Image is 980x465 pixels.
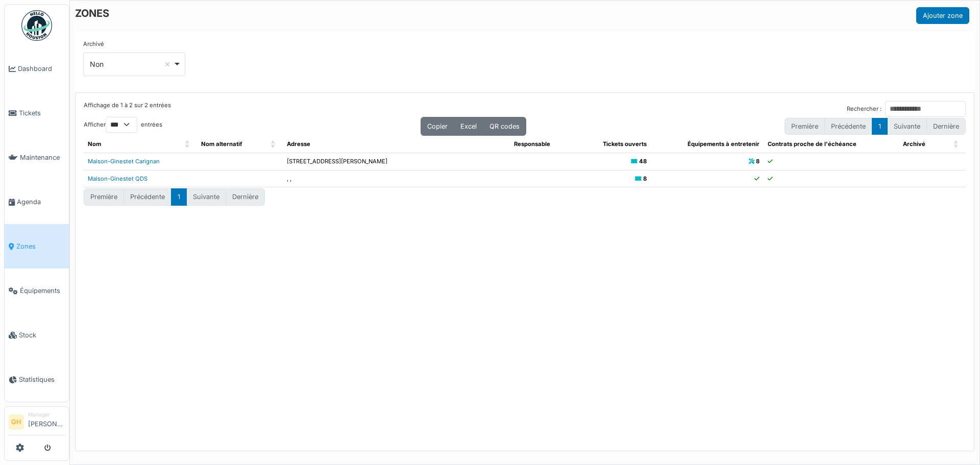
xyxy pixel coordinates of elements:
[162,59,173,69] button: Remove item: 'false'
[756,158,759,165] b: 8
[84,117,162,133] label: Afficher entrées
[84,188,265,205] nav: pagination
[5,135,69,180] a: Maintenance
[18,64,65,74] span: Dashboard
[283,153,510,170] td: [STREET_ADDRESS][PERSON_NAME]
[75,7,109,19] h6: ZONES
[19,108,65,118] span: Tickets
[88,140,101,148] span: Nom
[603,140,647,148] span: Tickets ouverts
[9,414,24,430] li: GH
[688,140,759,148] span: Équipements à entretenir
[20,286,65,296] span: Équipements
[454,117,483,136] button: Excel
[768,140,856,148] span: Contrats proche de l'échéance
[185,136,191,153] span: Nom: Activate to sort
[9,411,65,435] a: GH Manager[PERSON_NAME]
[90,59,173,69] div: Non
[5,224,69,268] a: Zones
[427,123,448,130] span: Copier
[21,10,52,41] img: Badge_color-CXgf-gQk.svg
[84,101,171,117] div: Affichage de 1 à 2 sur 2 entrées
[5,313,69,357] a: Stock
[19,375,65,384] span: Statistiques
[171,188,187,205] button: 1
[271,136,277,153] span: Nom alternatif: Activate to sort
[17,197,65,207] span: Agenda
[514,140,550,148] span: Responsable
[483,117,526,136] button: QR codes
[5,357,69,402] a: Statistiques
[28,411,65,433] li: [PERSON_NAME]
[83,40,104,48] label: Archivé
[19,330,65,340] span: Stock
[785,118,966,135] nav: pagination
[20,153,65,162] span: Maintenance
[201,140,242,148] span: Nom alternatif
[872,118,888,135] button: 1
[5,91,69,135] a: Tickets
[489,123,520,130] span: QR codes
[916,7,969,24] button: Ajouter zone
[88,158,160,165] a: Maison-Ginestet Carignan
[16,241,65,251] span: Zones
[5,180,69,224] a: Agenda
[106,117,137,133] select: Afficherentrées
[847,105,881,113] label: Rechercher :
[639,158,647,165] b: 48
[903,140,925,148] span: Archivé
[28,411,65,419] div: Manager
[643,175,647,182] b: 8
[953,136,960,153] span: Archivé: Activate to sort
[5,46,69,91] a: Dashboard
[287,140,310,148] span: Adresse
[460,123,477,130] span: Excel
[421,117,454,136] button: Copier
[5,268,69,313] a: Équipements
[283,170,510,187] td: , ,
[88,175,148,182] a: Maison-Ginestet QDS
